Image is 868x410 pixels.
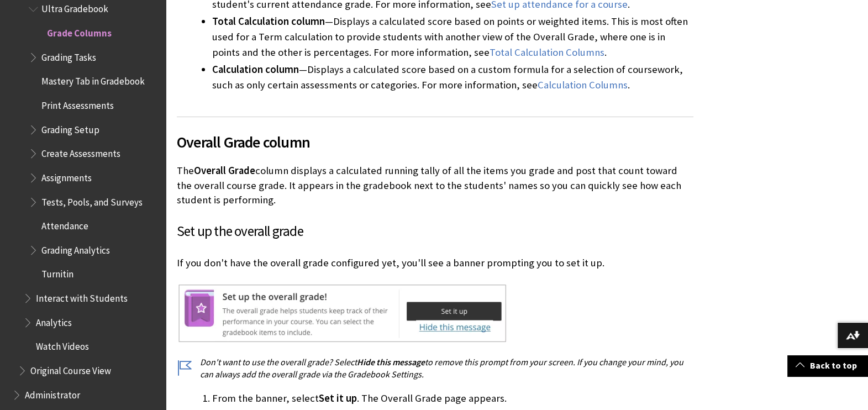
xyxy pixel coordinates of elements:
span: Grading Setup [41,120,99,135]
p: If you don't have the overall grade configured yet, you'll see a banner prompting you to set it up. [177,256,693,270]
h3: Set up the overall grade [177,221,693,242]
span: Total Calculation column [212,15,325,28]
span: Tests, Pools, and Surveys [41,193,143,208]
span: Overall Grade [194,164,255,177]
a: Total Calculation Columns [490,46,604,59]
span: Turnitin [41,265,73,280]
span: Total Calculation Columns [490,46,604,59]
span: Attendance [41,217,88,232]
span: Create Assessments [41,144,120,159]
span: Assignments [41,169,92,183]
span: Grading Analytics [41,241,110,256]
img: Example of the set up overall grade message [177,281,508,344]
li: — [212,62,693,93]
span: . [604,46,607,59]
span: Hide this message [357,356,425,367]
span: Administrator [25,386,80,401]
span: Analytics [36,313,72,328]
span: Print Assessments [41,96,114,111]
span: Overall Grade column [177,130,693,154]
span: Watch Videos [36,338,89,353]
li: — [212,14,693,60]
p: Don't want to use the overall grade? Select to remove this prompt from your screen. If you change... [177,356,693,381]
li: From the banner, select . The Overall Grade page appears. [212,391,693,406]
span: . [628,78,630,91]
span: Set it up [319,392,357,404]
span: Grade Columns [47,24,112,39]
a: Back to top [787,355,868,376]
span: Mastery Tab in Gradebook [41,72,145,87]
a: Calculation Columns [538,78,628,92]
p: The column displays a calculated running tally of all the items you grade and post that count tow... [177,164,693,207]
span: Original Course View [30,361,111,376]
span: Grading Tasks [41,48,96,63]
span: Calculation column [212,63,299,76]
span: Displays a calculated score based on a custom formula for a selection of coursework, such as only... [212,63,683,91]
span: Interact with Students [36,289,128,304]
span: Displays a calculated score based on points or weighted items. This is most often used for a Term... [212,15,688,59]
